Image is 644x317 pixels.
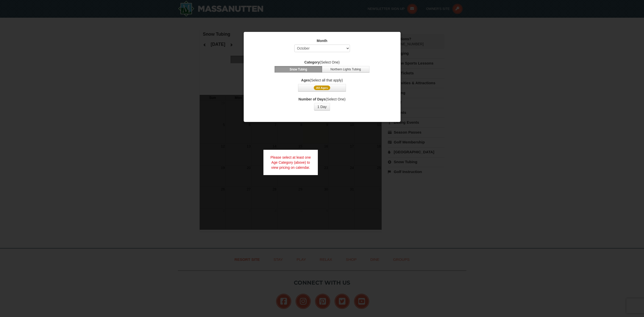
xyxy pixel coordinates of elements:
[322,66,369,73] button: Northern Lights Tubing
[250,60,394,65] label: (Select One)
[314,103,330,111] button: 1 Day
[263,150,318,175] div: Please select at least one Age Category (above) to view pricing on calendar.
[301,78,310,82] strong: Ages
[250,97,394,102] label: (Select One)
[299,97,326,101] strong: Number of Days
[314,86,330,90] span: All Ages
[250,78,394,83] label: (Select all that apply)
[317,39,327,43] strong: Month
[298,84,346,92] button: All Ages
[275,66,322,73] button: Snow Tubing
[304,60,320,64] strong: Category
